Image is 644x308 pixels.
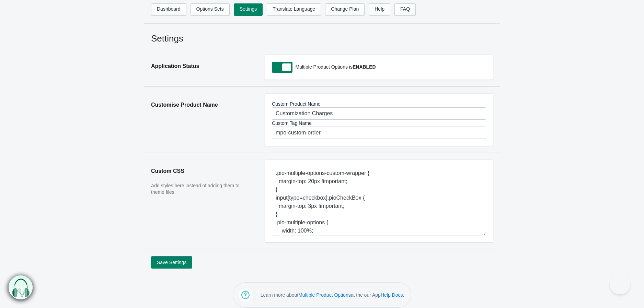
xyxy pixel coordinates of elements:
[272,167,486,235] textarea: .pio-multiple-options-custom-wrapper { margin-top: 20px !important; } input[type=checkbox].pioChe...
[381,292,403,298] a: Help Docs
[151,55,251,78] h2: Application Status
[267,3,321,16] a: Translate Language
[272,100,486,107] label: Custom Product Name
[9,276,33,300] img: bxm.png
[261,292,404,298] p: Learn more about at the our App .
[191,3,230,16] a: Options Sets
[151,160,251,182] h2: Custom CSS
[151,3,186,16] a: Dashboard
[353,64,376,70] b: ENABLED
[298,292,351,298] a: Multiple Product Options
[325,3,365,16] a: Change Plan
[369,3,390,16] a: Help
[272,120,486,127] label: Custom Tag Name
[151,256,192,269] button: Save Settings
[394,3,416,16] a: FAQ
[294,62,486,72] p: Multiple Product Options is
[151,182,251,196] p: Add styles here instead of adding them to theme files.
[151,94,251,116] h2: Customise Product Name
[151,32,493,45] h2: Settings
[234,3,263,16] a: Settings
[610,274,630,294] iframe: Toggle Customer Support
